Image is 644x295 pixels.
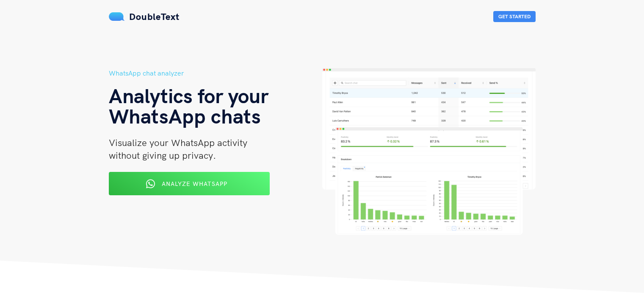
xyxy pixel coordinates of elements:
[493,11,536,22] button: Get Started
[109,68,322,79] h5: WhatsApp chat analyzer
[109,172,270,195] button: Analyze WhatsApp
[129,11,180,22] span: DoubleText
[109,149,216,161] span: without giving up privacy.
[109,11,180,22] a: DoubleText
[109,103,261,129] span: WhatsApp chats
[109,183,270,191] a: Analyze WhatsApp
[109,83,268,108] span: Analytics for your
[109,12,125,21] img: mS3x8y1f88AAAAABJRU5ErkJggg==
[109,137,247,149] span: Visualize your WhatsApp activity
[322,68,536,235] img: hero
[162,180,227,188] span: Analyze WhatsApp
